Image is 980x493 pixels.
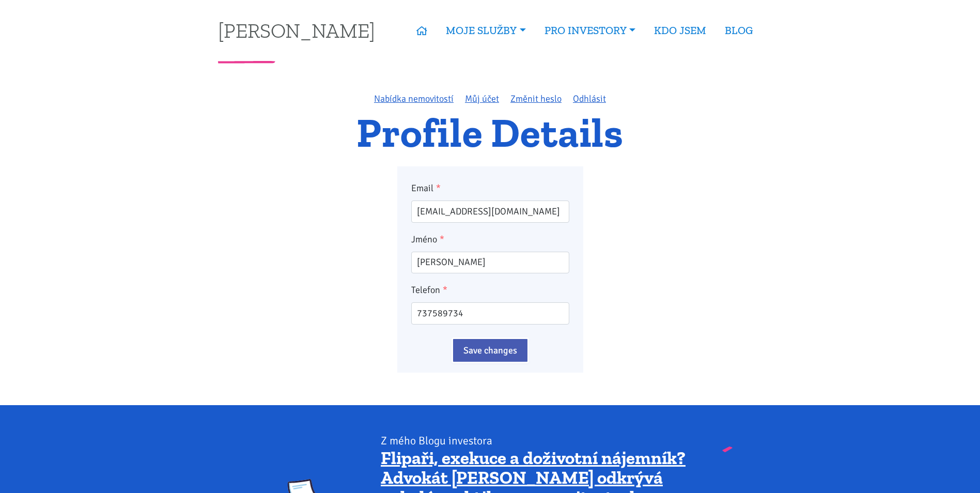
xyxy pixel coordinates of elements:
[452,337,529,363] input: Save changes
[374,93,454,104] a: Nabídka nemovitostí
[218,115,762,150] h1: Profile Details
[436,182,441,194] abbr: required
[218,20,375,40] a: [PERSON_NAME]
[510,93,562,104] a: Změnit heslo
[535,19,645,42] a: PRO INVESTORY
[465,93,499,104] a: Můj účet
[381,434,692,448] div: Z mého Blogu investora
[440,234,444,245] abbr: required
[645,19,715,42] a: KDO JSEM
[443,284,447,296] abbr: required
[411,181,569,195] label: Email
[437,19,535,42] a: MOJE SLUŽBY
[411,283,569,297] label: Telefon
[715,19,762,42] a: BLOG
[411,232,569,246] label: Jméno
[573,93,606,104] a: Odhlásit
